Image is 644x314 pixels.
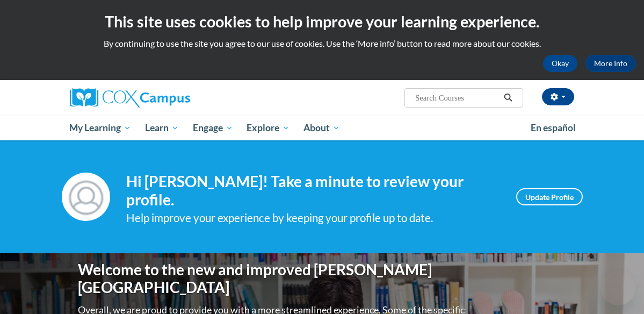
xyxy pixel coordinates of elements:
h2: This site uses cookies to help improve your learning experience. [8,11,636,32]
a: Explore [240,116,296,140]
div: Help improve your experience by keeping your profile up to date. [126,209,500,227]
span: En español [531,122,576,133]
button: Okay [543,55,577,72]
p: By continuing to use the site you agree to our use of cookies. Use the ‘More info’ button to read... [8,38,636,49]
a: My Learning [63,116,139,140]
a: Cox Campus [70,88,227,108]
h1: Welcome to the new and improved [PERSON_NAME][GEOGRAPHIC_DATA] [78,261,467,297]
span: My Learning [69,122,131,134]
span: Explore [247,122,290,134]
a: En español [524,117,583,139]
a: More Info [585,55,636,72]
button: Account Settings [542,88,574,105]
img: Cox Campus [70,88,190,108]
a: Learn [138,116,186,140]
div: Main menu [62,116,583,140]
span: About [303,122,340,134]
span: Learn [145,122,179,134]
h4: Hi [PERSON_NAME]! Take a minute to review your profile. [126,173,500,209]
img: Profile Image [62,173,110,221]
span: Engage [193,122,233,134]
iframe: Button to launch messaging window [601,271,635,305]
button: Search [500,91,516,104]
a: Engage [186,116,240,140]
input: Search Courses [414,91,500,104]
a: About [296,116,347,140]
a: Update Profile [516,188,583,205]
